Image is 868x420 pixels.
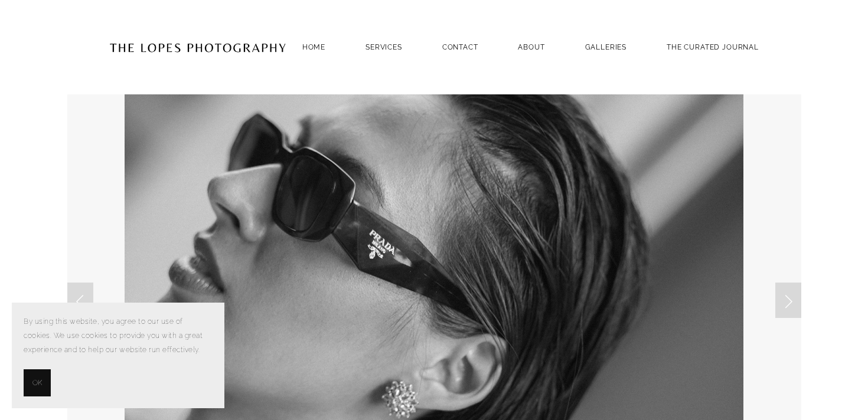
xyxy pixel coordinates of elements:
[32,376,42,390] span: OK
[24,369,51,396] button: OK
[667,39,759,55] a: THE CURATED JOURNAL
[12,303,224,408] section: Cookie banner
[67,283,93,318] a: Previous Slide
[302,39,325,55] a: Home
[109,18,286,76] img: Portugal Wedding Photographer | The Lopes Photography
[518,39,544,55] a: ABOUT
[442,39,478,55] a: Contact
[775,283,801,318] a: Next Slide
[585,39,627,55] a: GALLERIES
[366,43,402,51] a: SERVICES
[24,314,213,357] p: By using this website, you agree to our use of cookies. We use cookies to provide you with a grea...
